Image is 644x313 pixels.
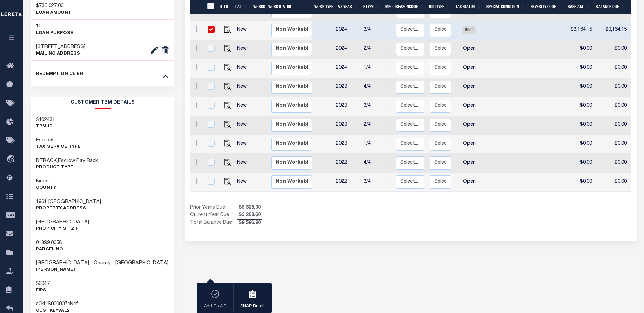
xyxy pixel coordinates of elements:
p: TBM ID [36,123,55,130]
td: $0.00 [566,78,595,97]
p: Product Type [36,164,98,171]
h3: a0kUS000007eNef [36,301,78,308]
td: Open [454,97,485,116]
p: REDEMPTION CLIENT [36,71,87,78]
h3: $736,027.00 [36,3,71,9]
td: Open [454,78,485,97]
h3: DTRACK,Escrow Pay Back [36,158,98,164]
td: New [234,21,253,40]
p: Prop City St Zip [36,226,89,232]
td: $0.00 [566,173,595,192]
td: $0.00 [595,40,629,59]
h3: 10 [36,23,73,30]
td: Current Year Due [190,212,237,219]
i: travel_explore [6,155,17,164]
td: - [383,173,393,192]
td: - [383,97,393,116]
td: Open [454,173,485,192]
h3: 3402431 [36,117,55,123]
td: New [234,78,253,97]
td: 2023 [333,97,361,116]
td: $0.00 [595,173,629,192]
td: - [383,59,393,78]
td: New [234,40,253,59]
td: 4/4 [361,154,383,173]
td: New [234,59,253,78]
p: Parcel No [36,246,63,253]
img: deletes.png [161,46,169,54]
td: Prior Years Due [190,204,237,212]
span: $3,268.60 [237,212,262,219]
td: 2023 [333,116,361,135]
span: SNT [462,26,476,34]
td: 4/4 [361,78,383,97]
td: $3,164.15 [595,21,629,40]
td: 1/4 [361,135,383,154]
td: 2022 [333,173,361,192]
td: - [383,40,393,59]
td: $0.00 [595,135,629,154]
td: - [383,135,393,154]
td: New [234,97,253,116]
td: 1/4 [361,59,383,78]
td: 2/4 [361,40,383,59]
p: LOAN AMOUNT [36,9,71,16]
td: Open [454,154,485,173]
td: $0.00 [566,154,595,173]
p: SNAP Batch [240,303,265,310]
p: LOAN PURPOSE [36,30,73,37]
td: 2023 [333,78,361,97]
td: Open [454,40,485,59]
td: New [234,173,253,192]
h3: [GEOGRAPHIC_DATA] - County - [GEOGRAPHIC_DATA] [36,260,168,267]
td: - [383,116,393,135]
td: New [234,116,253,135]
td: $0.00 [566,116,595,135]
td: Open [454,59,485,78]
td: 2024 [333,21,361,40]
h3: 01399 0058 [36,239,63,246]
td: 3/4 [361,173,383,192]
td: 2024 [333,59,361,78]
td: New [234,154,253,173]
h2: CUSTOMER TBM DETAILS [31,97,175,109]
td: $0.00 [595,97,629,116]
td: 2023 [333,135,361,154]
h3: 1961 [GEOGRAPHIC_DATA] [36,199,101,205]
td: Total Balance Due [190,219,237,227]
h3: - [36,64,87,71]
h3: Kings [36,178,56,185]
td: $0.00 [566,135,595,154]
td: 3/4 [361,97,383,116]
h3: 36047 [36,280,50,287]
td: 2/4 [361,116,383,135]
h3: [STREET_ADDRESS] [36,44,85,50]
p: Mailing Address [36,50,85,57]
p: Tax Service Type [36,144,81,150]
td: 3/4 [361,21,383,40]
td: $0.00 [595,78,629,97]
td: 2022 [333,154,361,173]
p: [PERSON_NAME] [36,267,168,273]
td: - [383,154,393,173]
td: 2024 [333,40,361,59]
td: $0.00 [566,97,595,116]
h3: Escrow [36,137,81,144]
p: Property Address [36,205,101,212]
td: New [234,135,253,154]
td: $0.00 [595,116,629,135]
td: $0.00 [595,59,629,78]
td: $3,164.15 [566,21,595,40]
td: $0.00 [566,40,595,59]
td: - [383,21,393,40]
td: Open [454,135,485,154]
td: $0.00 [566,59,595,78]
p: FIPS [36,287,50,294]
span: $6,328.30 [237,204,262,212]
span: $9,596.90 [237,220,262,227]
td: - [383,78,393,97]
p: County [36,185,56,191]
h3: [GEOGRAPHIC_DATA] [36,219,89,226]
td: Open [454,116,485,135]
td: $0.00 [595,154,629,173]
